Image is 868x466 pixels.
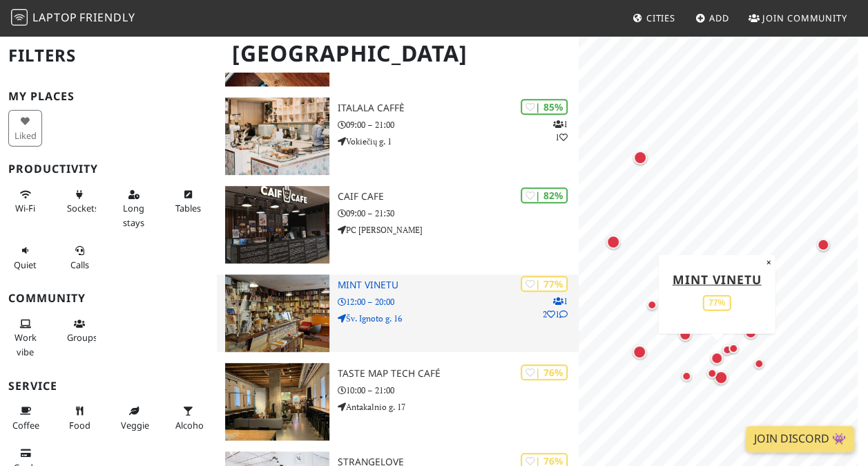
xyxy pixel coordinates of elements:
h3: Productivity [8,162,209,176]
div: 77% [703,295,731,310]
div: | 85% [521,99,568,115]
span: Stable Wi-Fi [15,202,35,214]
div: Map marker [742,324,760,342]
span: Food [69,419,90,431]
p: 09:00 – 21:30 [338,207,579,220]
div: | 82% [521,187,568,203]
div: Map marker [604,232,623,252]
span: Long stays [123,202,144,228]
button: Close popup [762,254,775,270]
span: Video/audio calls [70,259,89,271]
button: Quiet [8,239,42,276]
h2: Filters [8,35,209,77]
img: Italala Caffè [225,97,329,175]
button: Wi-Fi [8,183,42,220]
div: | 77% [521,276,568,292]
h3: Caif Cafe [338,191,579,203]
a: Add [690,6,735,30]
h3: Italala Caffè [338,102,579,114]
p: Šv. Ignoto g. 16 [338,312,579,325]
a: Join Community [743,6,853,30]
div: Map marker [630,342,649,362]
div: Map marker [630,148,650,167]
a: Cities [627,6,681,30]
img: LaptopFriendly [11,9,28,26]
p: Antakalnio g. 17 [338,400,579,413]
p: 12:00 – 20:00 [338,295,579,308]
p: 10:00 – 21:00 [338,384,579,397]
span: Cities [646,12,675,24]
a: Caif Cafe | 82% Caif Cafe 09:00 – 21:30 PC [PERSON_NAME] [217,186,579,263]
button: Food [63,400,97,436]
h3: Taste Map Tech Café [338,368,579,380]
img: Taste Map Tech Café [225,363,329,440]
span: Friendly [79,10,135,25]
span: Laptop [32,10,77,25]
button: Sockets [63,183,97,220]
span: Group tables [67,331,97,344]
span: Work-friendly tables [175,202,201,214]
img: Caif Cafe [225,186,329,263]
a: Mint Vinetu | 77% 121 Mint Vinetu 12:00 – 20:00 Šv. Ignoto g. 16 [217,274,579,352]
span: Power sockets [67,202,99,214]
p: Vokiečių g. 1 [338,135,579,148]
span: Alcohol [175,419,206,431]
button: Long stays [117,183,151,234]
div: Map marker [719,342,735,358]
div: | 76% [521,364,568,380]
span: Join Community [762,12,847,24]
p: 09:00 – 21:00 [338,118,579,131]
button: Veggie [117,400,151,436]
button: Work vibe [8,313,42,363]
h3: Community [8,292,209,305]
button: Calls [63,239,97,276]
div: Map marker [676,326,694,344]
h3: Mint Vinetu [338,279,579,291]
button: Groups [63,313,97,349]
button: Alcohol [171,400,205,436]
img: Mint Vinetu [225,274,329,352]
a: Italala Caffè | 85% 11 Italala Caffè 09:00 – 21:00 Vokiečių g. 1 [217,97,579,175]
span: Quiet [14,259,37,271]
p: 1 2 1 [543,295,568,321]
a: LaptopFriendly LaptopFriendly [11,6,135,30]
a: Mint Vinetu [673,270,762,287]
div: Map marker [644,297,660,313]
h1: [GEOGRAPHIC_DATA] [221,35,576,73]
span: People working [15,331,37,357]
h3: Service [8,380,209,393]
h3: My Places [8,90,209,103]
p: 1 1 [553,118,568,144]
div: Map marker [725,340,742,357]
button: Coffee [8,400,42,436]
span: Add [709,12,729,24]
span: Coffee [12,419,39,431]
p: PC [PERSON_NAME] [338,223,579,236]
button: Tables [171,183,205,220]
span: Veggie [121,419,149,431]
a: Taste Map Tech Café | 76% Taste Map Tech Café 10:00 – 21:00 Antakalnio g. 17 [217,363,579,440]
div: Map marker [814,236,832,254]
